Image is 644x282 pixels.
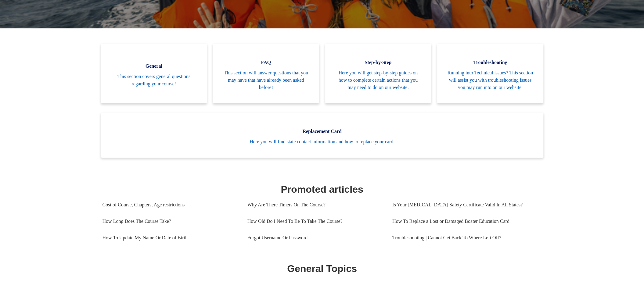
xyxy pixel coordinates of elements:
[392,197,537,213] a: Is Your [MEDICAL_DATA] Safety Certificate Valid In All States?
[103,213,238,230] a: How Long Does The Course Take?
[103,230,238,246] a: How To Update My Name Or Date of Birth
[247,197,383,213] a: Why Are There Timers On The Course?
[110,138,534,145] span: Here you will find state contact information and how to replace your card.
[392,213,537,230] a: How To Replace a Lost or Damaged Boater Education Card
[103,261,542,276] h1: General Topics
[247,230,383,246] a: Forgot Username Or Password
[325,44,431,103] a: Step-by-Step Here you will get step-by-step guides on how to complete certain actions that you ma...
[222,69,310,91] span: This section will answer questions that you may have that have already been asked before!
[101,44,207,103] a: General This section covers general questions regarding your course!
[110,128,534,135] span: Replacement Card
[222,59,310,66] span: FAQ
[392,230,537,246] a: Troubleshooting | Cannot Get Back To Where Left Off?
[334,69,422,91] span: Here you will get step-by-step guides on how to complete certain actions that you may need to do ...
[103,182,542,197] h1: Promoted articles
[446,59,534,66] span: Troubleshooting
[446,69,534,91] span: Running into Technical issues? This section will assist you with troubleshooting issues you may r...
[247,213,383,230] a: How Old Do I Need To Be To Take The Course?
[334,59,422,66] span: Step-by-Step
[213,44,319,103] a: FAQ This section will answer questions that you may have that have already been asked before!
[110,73,198,87] span: This section covers general questions regarding your course!
[103,197,238,213] a: Cost of Course, Chapters, Age restrictions
[110,62,198,70] span: General
[437,44,543,103] a: Troubleshooting Running into Technical issues? This section will assist you with troubleshooting ...
[101,112,543,158] a: Replacement Card Here you will find state contact information and how to replace your card.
